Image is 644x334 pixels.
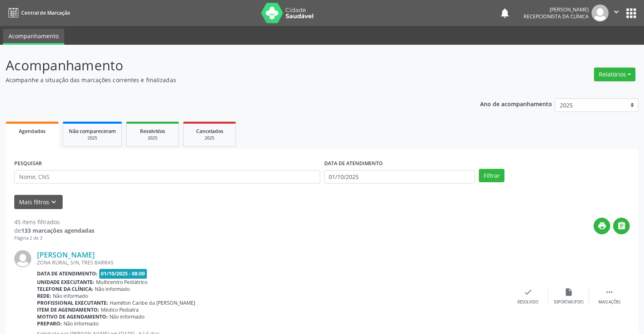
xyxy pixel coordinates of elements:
[3,29,64,45] a: Acompanhamento
[37,306,99,313] b: Item de agendamento:
[132,135,173,141] div: 2025
[53,293,88,299] span: Não informado
[14,170,320,184] input: Nome, CNS
[613,218,630,234] button: 
[110,299,195,306] span: Hamilton Caribe da [PERSON_NAME]
[14,235,94,242] div: Página 2 de 3
[14,226,94,235] div: de
[6,76,449,84] p: Acompanhe a situação das marcações correntes e finalizadas
[6,55,449,76] p: Acompanhamento
[480,98,552,109] p: Ano de acompanhamento
[524,13,589,20] span: Recepcionista da clínica
[14,218,94,226] div: 45 itens filtrados
[609,4,624,22] button: 
[14,157,42,170] label: PESQUISAR
[564,288,573,297] i: insert_drive_file
[324,170,475,184] input: Selecione um intervalo
[479,169,504,183] button: Filtrar
[554,299,583,305] div: Exportar (PDF)
[524,288,533,297] i: check
[14,250,31,267] img: img
[499,7,511,19] button: notifications
[624,6,638,20] button: apps
[95,286,130,293] span: Não informado
[37,299,108,306] b: Profissional executante:
[594,218,610,234] button: print
[517,299,538,305] div: Resolvido
[37,250,95,259] a: [PERSON_NAME]
[21,9,70,16] span: Central de Marcação
[19,128,46,135] span: Agendados
[324,157,383,170] label: DATA DE ATENDIMENTO
[37,320,62,327] b: Preparo:
[196,128,223,135] span: Cancelados
[612,7,621,16] i: 
[21,227,94,234] strong: 133 marcações agendadas
[101,306,139,313] span: Médico Pediatra
[592,4,609,22] img: img
[617,221,626,230] i: 
[524,6,589,13] div: [PERSON_NAME]
[49,198,58,207] i: keyboard_arrow_down
[69,128,116,135] span: Não compareceram
[69,135,116,141] div: 2025
[37,313,108,320] b: Motivo de agendamento:
[63,320,98,327] span: Não informado
[594,68,635,81] button: Relatórios
[140,128,165,135] span: Resolvidos
[37,259,508,266] div: ZONA RURAL, S/N, TRES BARRAS
[189,135,230,141] div: 2025
[37,293,51,299] b: Rede:
[14,195,63,209] button: Mais filtroskeyboard_arrow_down
[598,221,607,230] i: print
[605,288,614,297] i: 
[96,279,147,286] span: Multicentro Pediátrico
[37,286,93,293] b: Telefone da clínica:
[99,269,147,278] span: 01/10/2025 - 08:00
[109,313,144,320] span: Não informado
[598,299,620,305] div: Mais ações
[6,6,70,20] a: Central de Marcação
[37,270,98,277] b: Data de atendimento:
[37,279,94,286] b: Unidade executante:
